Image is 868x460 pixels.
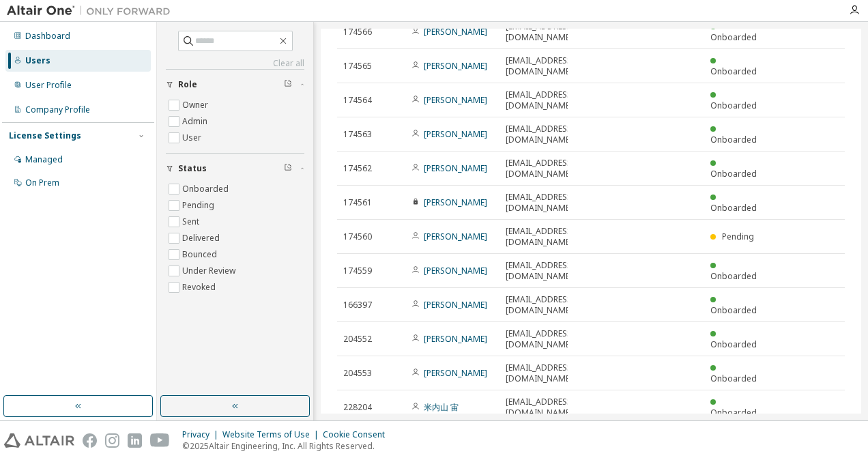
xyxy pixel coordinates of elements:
[424,265,487,276] a: [PERSON_NAME]
[424,367,487,379] a: [PERSON_NAME]
[424,197,487,208] a: [PERSON_NAME]
[182,214,202,230] label: Sent
[343,265,372,276] span: 174559
[182,263,238,279] label: Under Review
[506,226,575,248] span: [EMAIL_ADDRESS][DOMAIN_NAME]
[343,61,372,72] span: 174565
[710,202,757,214] span: Onboarded
[710,100,757,111] span: Onboarded
[343,402,372,413] span: 228204
[182,197,217,214] label: Pending
[25,55,50,66] div: Users
[9,130,81,141] div: License Settings
[506,89,575,111] span: [EMAIL_ADDRESS][DOMAIN_NAME]
[506,21,575,43] span: [EMAIL_ADDRESS][DOMAIN_NAME]
[343,368,372,379] span: 204553
[343,197,372,208] span: 174561
[710,407,757,418] span: Onboarded
[343,95,372,106] span: 174564
[710,270,757,282] span: Onboarded
[506,55,575,77] span: [EMAIL_ADDRESS][DOMAIN_NAME]
[4,433,74,448] img: altair_logo.svg
[182,181,231,197] label: Onboarded
[166,70,304,100] button: Role
[25,177,59,188] div: On Prem
[506,158,575,179] span: [EMAIL_ADDRESS][DOMAIN_NAME]
[710,339,757,350] span: Onboarded
[105,433,119,448] img: instagram.svg
[7,4,177,18] img: Altair One
[25,104,90,115] div: Company Profile
[182,113,210,130] label: Admin
[150,433,170,448] img: youtube.svg
[343,334,372,345] span: 204552
[424,128,487,140] a: [PERSON_NAME]
[506,124,575,145] span: [EMAIL_ADDRESS][DOMAIN_NAME]
[178,163,207,174] span: Status
[424,333,487,345] a: [PERSON_NAME]
[424,26,487,38] a: [PERSON_NAME]
[182,440,393,452] p: © 2025 Altair Engineering, Inc. All Rights Reserved.
[506,328,575,350] span: [EMAIL_ADDRESS][DOMAIN_NAME]
[343,300,372,311] span: 166397
[182,97,211,113] label: Owner
[506,362,575,384] span: [EMAIL_ADDRESS][DOMAIN_NAME]
[506,192,575,214] span: [EMAIL_ADDRESS][DOMAIN_NAME]
[166,58,304,69] a: Clear all
[323,429,393,440] div: Cookie Consent
[182,246,220,263] label: Bounced
[424,401,459,413] a: 米内山 宙
[424,162,487,174] a: [PERSON_NAME]
[83,433,97,448] img: facebook.svg
[343,129,372,140] span: 174563
[182,230,222,246] label: Delivered
[182,429,222,440] div: Privacy
[710,134,757,145] span: Onboarded
[128,433,142,448] img: linkedin.svg
[710,31,757,43] span: Onboarded
[424,94,487,106] a: [PERSON_NAME]
[424,60,487,72] a: [PERSON_NAME]
[506,294,575,316] span: [EMAIL_ADDRESS][DOMAIN_NAME]
[710,304,757,316] span: Onboarded
[424,299,487,311] a: [PERSON_NAME]
[506,260,575,282] span: [EMAIL_ADDRESS][DOMAIN_NAME]
[710,373,757,384] span: Onboarded
[182,130,204,146] label: User
[722,231,754,242] span: Pending
[25,31,70,42] div: Dashboard
[343,231,372,242] span: 174560
[25,154,63,165] div: Managed
[343,163,372,174] span: 174562
[25,80,72,91] div: User Profile
[710,66,757,77] span: Onboarded
[178,79,197,90] span: Role
[182,279,218,296] label: Revoked
[284,79,292,90] span: Clear filter
[424,231,487,242] a: [PERSON_NAME]
[222,429,323,440] div: Website Terms of Use
[166,154,304,184] button: Status
[710,168,757,179] span: Onboarded
[506,397,575,418] span: [EMAIL_ADDRESS][DOMAIN_NAME]
[343,27,372,38] span: 174566
[284,163,292,174] span: Clear filter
